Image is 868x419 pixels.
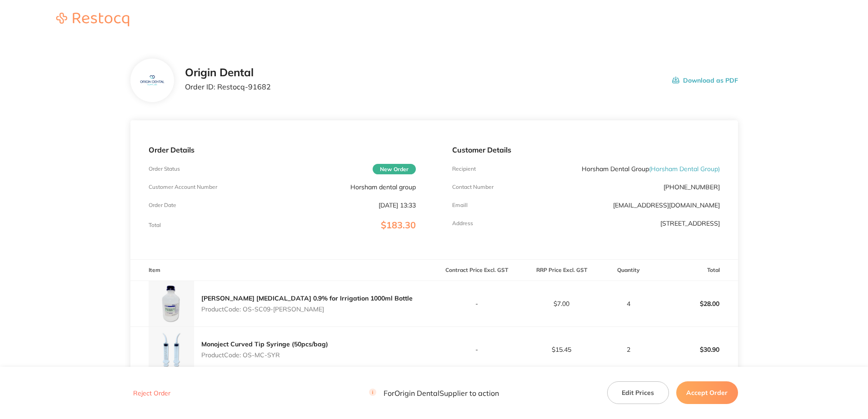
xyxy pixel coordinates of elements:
p: Total [149,222,161,228]
th: RRP Price Excl. GST [519,260,604,281]
th: Total [653,260,738,281]
img: Restocq logo [47,13,138,26]
p: Order Date [149,202,176,208]
img: ZDZzMnYzbw [149,327,194,372]
a: [PERSON_NAME] [MEDICAL_DATA] 0.9% for Irrigation 1000ml Bottle [201,294,413,302]
a: Restocq logo [47,13,138,28]
span: $183.30 [381,219,416,231]
p: Order Details [149,146,416,154]
img: YzF0MTI4NA [137,66,167,95]
h2: Origin Dental [185,66,271,79]
p: For Origin Dental Supplier to action [369,389,499,397]
p: 2 [604,346,652,353]
p: Address [452,220,473,227]
p: Product Code: OS-SC09-[PERSON_NAME] [201,306,413,313]
p: Product Code: OS-MC-SYR [201,351,328,359]
p: $30.90 [653,339,737,360]
button: Accept Order [676,381,738,404]
p: [PHONE_NUMBER] [663,183,720,191]
span: New Order [373,164,416,174]
p: $28.00 [653,293,737,315]
button: Edit Prices [607,381,669,404]
p: 4 [604,300,652,307]
button: Reject Order [130,389,173,397]
img: MGFud2djaA [149,281,194,326]
th: Item [130,260,434,281]
p: - [434,300,519,307]
p: $7.00 [519,300,604,307]
p: Horsham dental group [350,183,416,191]
p: Order ID: Restocq- 91682 [185,83,271,91]
a: [EMAIL_ADDRESS][DOMAIN_NAME] [613,201,720,209]
p: - [434,346,519,353]
p: [DATE] 13:33 [379,202,416,209]
th: Quantity [604,260,653,281]
p: $15.45 [519,346,604,353]
p: Contact Number [452,184,494,190]
p: [STREET_ADDRESS] [660,220,720,227]
p: Horsham Dental Group [582,165,720,173]
p: Emaill [452,202,468,208]
p: Customer Account Number [149,184,217,190]
span: ( Horsham Dental Group ) [649,165,720,173]
p: Customer Details [452,146,720,154]
a: Monoject Curved Tip Syringe (50pcs/bag) [201,340,328,348]
p: Recipient [452,166,476,172]
p: Order Status [149,166,180,172]
th: Contract Price Excl. GST [434,260,519,281]
button: Download as PDF [672,66,738,94]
